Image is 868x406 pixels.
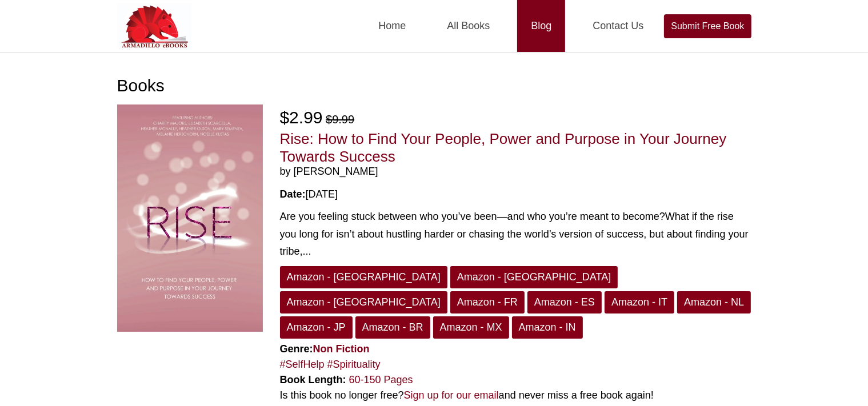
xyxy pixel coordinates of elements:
a: Amazon - IT [605,291,674,313]
div: Is this book no longer free? and never miss a free book again! [280,388,751,403]
a: Non Fiction [313,343,370,355]
a: Amazon - IN [512,316,583,339]
strong: Genre: [280,343,370,355]
img: Armadilloebooks [117,3,191,49]
strong: Book Length: [280,374,346,385]
a: Amazon - BR [355,316,430,339]
a: #Spirituality [327,359,381,370]
a: 60-150 Pages [349,374,413,385]
a: Amazon - [GEOGRAPHIC_DATA] [280,266,447,288]
span: $2.99 [280,108,323,127]
a: Sign up for our email [404,389,499,401]
a: Amazon - MX [433,316,509,339]
del: $9.99 [326,113,354,126]
a: Submit Free Book [664,14,751,38]
span: by [PERSON_NAME] [280,166,751,178]
h1: Books [117,75,751,96]
a: #SelfHelp [280,359,325,370]
img: Rise: How to Find Your People, Power and Purpose in Your Journey Towards Success [117,104,263,332]
a: Rise: How to Find Your People, Power and Purpose in Your Journey Towards Success [280,130,727,165]
div: Are you feeling stuck between who you’ve been—and who you’re meant to become?What if the rise you... [280,208,751,260]
a: Amazon - [GEOGRAPHIC_DATA] [280,291,447,313]
a: Amazon - [GEOGRAPHIC_DATA] [450,266,618,288]
a: Amazon - ES [527,291,602,313]
a: Amazon - JP [280,316,353,339]
div: [DATE] [280,187,751,202]
a: Amazon - FR [450,291,525,313]
strong: Date: [280,188,306,200]
a: Amazon - NL [677,291,751,313]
